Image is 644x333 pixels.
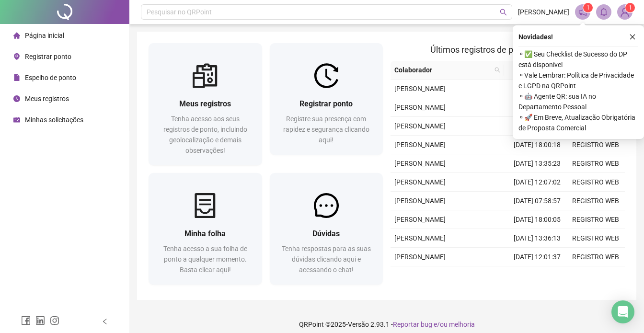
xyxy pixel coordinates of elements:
[500,9,507,16] span: search
[508,248,566,266] td: [DATE] 12:01:37
[394,160,446,167] span: [PERSON_NAME]
[35,316,45,325] span: linkedin
[13,53,20,60] span: environment
[430,45,585,55] span: Últimos registros de ponto sincronizados
[518,32,553,42] span: Novidades !
[629,4,632,11] span: 1
[163,115,247,154] span: Tenha acesso aos seus registros de ponto, incluindo geolocalização e demais observações!
[586,4,590,11] span: 1
[518,49,638,70] span: ⚬ ✅ Seu Checklist de Sucesso do DP está disponível
[312,229,340,238] span: Dúvidas
[283,115,369,144] span: Registre sua presença com rapidez e segurança clicando aqui!
[25,95,69,103] span: Meus registros
[508,80,566,98] td: [DATE] 13:36:18
[299,99,353,108] span: Registrar ponto
[493,63,502,77] span: search
[394,85,446,92] span: [PERSON_NAME]
[394,103,446,111] span: [PERSON_NAME]
[184,229,226,238] span: Minha folha
[494,67,500,73] span: search
[611,300,634,323] div: Open Intercom Messenger
[25,53,71,60] span: Registrar ponto
[394,141,446,149] span: [PERSON_NAME]
[508,154,566,173] td: [DATE] 13:35:23
[508,136,566,154] td: [DATE] 18:00:18
[504,61,561,80] th: Data/Hora
[508,210,566,229] td: [DATE] 18:00:05
[348,321,369,328] span: Versão
[518,112,638,133] span: ⚬ 🚀 Em Breve, Atualização Obrigatória de Proposta Comercial
[394,122,446,130] span: [PERSON_NAME]
[13,116,20,123] span: schedule
[566,266,625,285] td: REGISTRO WEB
[618,5,632,19] img: 90146
[599,8,608,16] span: bell
[578,8,587,16] span: notification
[13,74,20,81] span: file
[179,99,231,108] span: Meus registros
[270,43,383,155] a: Registrar pontoRegistre sua presença com rapidez e segurança clicando aqui!
[508,266,566,285] td: [DATE] 10:18:14
[629,34,636,40] span: close
[13,95,20,102] span: clock-circle
[508,65,550,75] span: Data/Hora
[508,117,566,136] td: [DATE] 07:58:33
[25,32,64,39] span: Página inicial
[394,253,446,261] span: [PERSON_NAME]
[566,210,625,229] td: REGISTRO WEB
[508,192,566,210] td: [DATE] 07:58:57
[394,65,491,75] span: Colaborador
[393,321,475,328] span: Reportar bug e/ou melhoria
[566,192,625,210] td: REGISTRO WEB
[394,216,446,223] span: [PERSON_NAME]
[566,154,625,173] td: REGISTRO WEB
[102,318,108,325] span: left
[518,91,638,112] span: ⚬ 🤖 Agente QR: sua IA no Departamento Pessoal
[163,245,247,274] span: Tenha acesso a sua folha de ponto a qualquer momento. Basta clicar aqui!
[566,136,625,154] td: REGISTRO WEB
[518,70,638,91] span: ⚬ Vale Lembrar: Política de Privacidade e LGPD na QRPoint
[394,178,446,186] span: [PERSON_NAME]
[566,173,625,192] td: REGISTRO WEB
[625,3,635,12] sup: Atualize o seu contato no menu Meus Dados
[25,74,76,81] span: Espelho de ponto
[583,3,593,12] sup: 1
[282,245,371,274] span: Tenha respostas para as suas dúvidas clicando aqui e acessando o chat!
[508,229,566,248] td: [DATE] 13:36:13
[270,173,383,285] a: DúvidasTenha respostas para as suas dúvidas clicando aqui e acessando o chat!
[518,7,569,17] span: [PERSON_NAME]
[149,43,262,165] a: Meus registrosTenha acesso aos seus registros de ponto, incluindo geolocalização e demais observa...
[21,316,31,325] span: facebook
[566,248,625,266] td: REGISTRO WEB
[50,316,59,325] span: instagram
[394,234,446,242] span: [PERSON_NAME]
[394,197,446,205] span: [PERSON_NAME]
[566,229,625,248] td: REGISTRO WEB
[13,32,20,39] span: home
[149,173,262,285] a: Minha folhaTenha acesso a sua folha de ponto a qualquer momento. Basta clicar aqui!
[508,173,566,192] td: [DATE] 12:07:02
[25,116,83,124] span: Minhas solicitações
[508,98,566,117] td: [DATE] 12:01:09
